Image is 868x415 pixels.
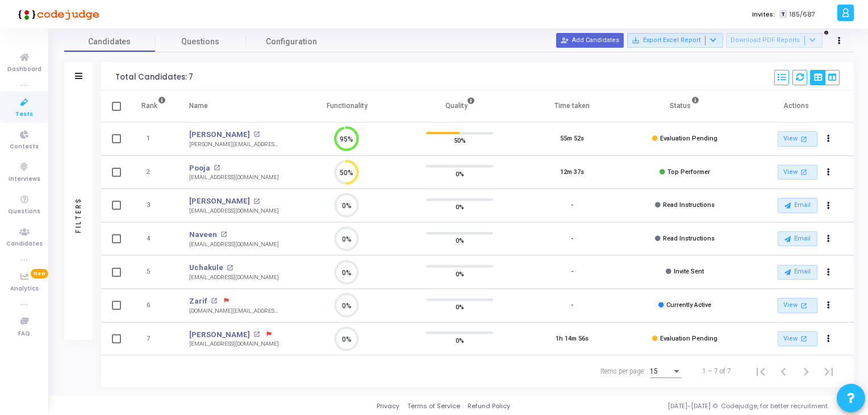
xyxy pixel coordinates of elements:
button: Email [778,231,817,246]
mat-select: Items per page: [650,368,682,376]
a: View [778,131,817,147]
span: New [31,269,48,279]
a: [PERSON_NAME] [189,329,250,341]
button: Email [778,265,817,280]
div: 12m 37s [560,168,584,177]
div: [EMAIL_ADDRESS][DOMAIN_NAME] [189,340,279,348]
span: 0% [456,301,464,313]
mat-icon: open_in_new [220,231,227,238]
a: Privacy [377,401,399,411]
td: 5 [130,255,178,289]
div: Time taken [554,99,590,112]
div: - [571,234,573,244]
span: Interviews [9,175,40,184]
span: Read Instructions [663,235,715,242]
div: Name [189,99,208,112]
span: 0% [456,235,464,246]
div: [PERSON_NAME][EMAIL_ADDRESS][DOMAIN_NAME] [189,140,279,149]
mat-icon: open_in_new [799,134,809,144]
a: [PERSON_NAME] [189,196,250,207]
div: 1 – 7 of 7 [702,366,731,376]
span: 0% [456,268,464,279]
button: Actions [820,264,836,280]
a: [PERSON_NAME] [189,129,250,140]
mat-icon: save_alt [632,36,640,44]
a: View [778,298,817,313]
span: 0% [456,168,464,179]
label: Invites: [752,10,775,19]
div: - [571,267,573,277]
button: Download PDF Reports [726,33,823,48]
span: Currently Active [666,301,711,309]
span: Read Instructions [663,201,715,209]
span: Analytics [10,284,39,294]
span: 15 [650,367,658,375]
span: Candidates [64,36,155,48]
td: 7 [130,322,178,356]
mat-icon: open_in_new [211,298,217,304]
div: [DATE]-[DATE] © Codejudge, for better recruitment. [510,401,854,411]
button: Actions [820,331,836,347]
span: FAQ [18,329,30,339]
button: Actions [820,164,836,180]
th: Functionality [291,90,403,122]
button: Actions [820,231,836,247]
span: Configuration [266,36,317,48]
a: Pooja [189,163,210,174]
a: View [778,331,817,347]
img: logo [14,3,99,26]
span: Invite Sent [674,268,704,275]
div: [EMAIL_ADDRESS][DOMAIN_NAME] [189,273,279,282]
th: Quality [403,90,516,122]
span: Evaluation Pending [660,135,717,142]
button: First page [749,360,772,383]
span: Candidates [6,239,43,249]
span: Questions [8,207,40,217]
div: Items per page: [600,366,645,376]
button: Actions [820,198,836,214]
div: [DOMAIN_NAME][EMAIL_ADDRESS][DOMAIN_NAME] [189,307,279,316]
div: [EMAIL_ADDRESS][DOMAIN_NAME] [189,240,279,249]
button: Last page [817,360,840,383]
span: Evaluation Pending [660,335,717,342]
span: 185/687 [790,10,815,19]
span: T [779,10,787,19]
button: Actions [820,298,836,314]
mat-icon: open_in_new [253,131,260,138]
span: 0% [456,334,464,346]
span: Dashboard [7,65,41,74]
a: Refund Policy [468,401,510,411]
mat-icon: open_in_new [799,167,809,177]
mat-icon: open_in_new [227,265,233,271]
a: Terms of Service [407,401,460,411]
button: Email [778,198,817,213]
mat-icon: person_add_alt [561,36,569,44]
td: 2 [130,156,178,189]
td: 6 [130,289,178,322]
th: Actions [741,90,854,122]
span: 0% [456,201,464,213]
th: Status [629,90,741,122]
div: [EMAIL_ADDRESS][DOMAIN_NAME] [189,173,279,182]
div: View Options [810,70,840,85]
div: Total Candidates: 7 [115,73,193,82]
div: 55m 52s [560,134,584,144]
span: Tests [15,110,33,119]
span: Contests [10,142,39,152]
div: 1h 14m 56s [556,334,589,344]
td: 1 [130,122,178,156]
a: View [778,165,817,180]
mat-icon: open_in_new [253,198,260,205]
button: Previous page [772,360,795,383]
button: Actions [820,131,836,147]
div: Filters [73,152,84,277]
a: Naveen [189,229,217,240]
button: Next page [795,360,817,383]
a: Uchakule [189,262,223,273]
a: Zarif [189,296,207,307]
th: Rank [130,90,178,122]
button: Add Candidates [556,33,624,48]
span: Questions [155,36,246,48]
